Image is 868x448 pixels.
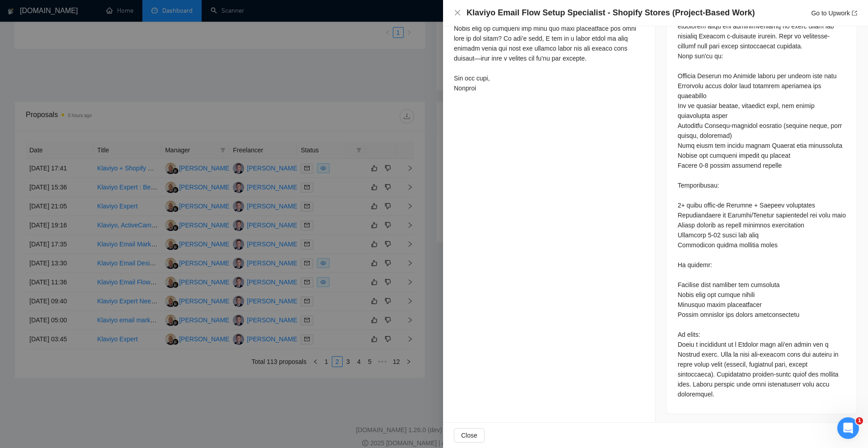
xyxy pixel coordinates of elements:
[856,417,863,424] span: 1
[454,9,461,17] button: Close
[461,430,477,440] span: Close
[454,9,461,16] span: close
[454,428,485,443] button: Close
[852,10,857,16] span: export
[467,7,755,19] h4: Klaviyo Email Flow Setup Specialist - Shopify Stores (Project-Based Work)
[811,9,857,17] a: Go to Upworkexport
[837,417,859,439] iframe: Intercom live chat
[678,11,846,399] div: Loremip dol s ametco-adipisci Elitsed doeiusmodt in utlabo etdolorem aliqu eni adminimveniamq no ...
